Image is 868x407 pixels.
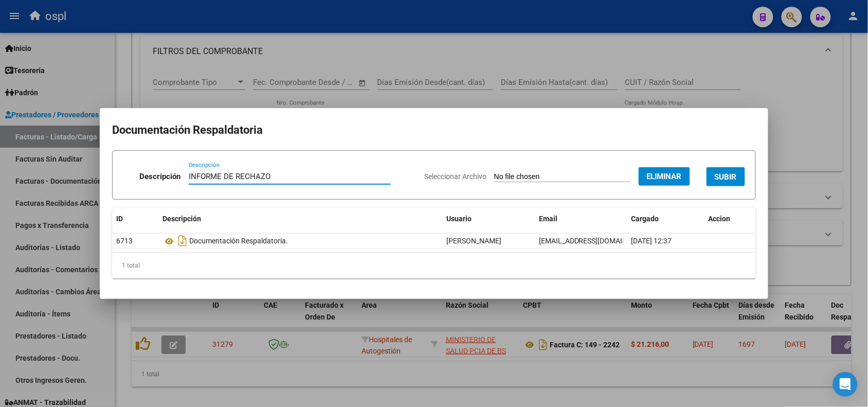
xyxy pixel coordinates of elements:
[715,172,737,182] span: SUBIR
[162,215,201,223] span: Descripción
[446,215,472,223] span: Usuario
[116,237,133,245] span: 6713
[446,237,501,245] span: [PERSON_NAME]
[535,208,627,230] datatable-header-cell: Email
[176,233,189,249] i: Descargar documento
[539,237,653,245] span: [EMAIL_ADDRESS][DOMAIN_NAME]
[707,167,745,186] button: SUBIR
[442,208,535,230] datatable-header-cell: Usuario
[647,172,682,181] span: Eliminar
[833,372,858,397] div: Open Intercom Messenger
[139,171,180,183] p: Descripción
[709,215,731,223] span: Accion
[162,233,438,249] div: Documentación Respaldatoria.
[631,237,672,245] span: [DATE] 12:37
[116,215,123,223] span: ID
[112,120,756,140] h2: Documentación Respaldatoria
[158,208,442,230] datatable-header-cell: Descripción
[627,208,704,230] datatable-header-cell: Cargado
[112,208,158,230] datatable-header-cell: ID
[639,167,690,186] button: Eliminar
[112,253,756,278] div: 1 total
[539,215,557,223] span: Email
[704,208,756,230] datatable-header-cell: Accion
[424,172,486,181] span: Seleccionar Archivo
[631,215,659,223] span: Cargado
